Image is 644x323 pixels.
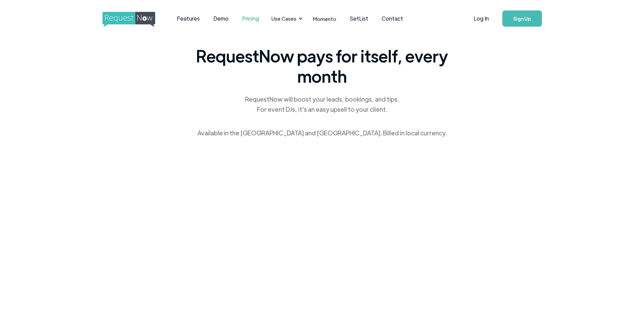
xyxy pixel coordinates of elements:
[207,8,235,29] a: Demo
[244,94,400,114] div: RequestNow will boost your leads, bookings, and tips. For event DJs, it's an easy upsell to your ...
[343,8,375,29] a: SetList
[502,10,542,27] a: Sign Up
[197,128,447,138] div: Available in the [GEOGRAPHIC_DATA] and [GEOGRAPHIC_DATA]. Billed in local currency.
[102,12,153,25] a: home
[102,12,168,27] img: requestnow logo
[170,8,207,29] a: Features
[194,46,451,86] span: RequestNow pays for itself, every month
[467,7,496,30] a: Log In
[271,15,296,22] div: Use Cases
[306,9,343,29] a: Momento
[267,8,305,29] div: Use Cases
[235,8,266,29] a: Pricing
[375,8,410,29] a: Contact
